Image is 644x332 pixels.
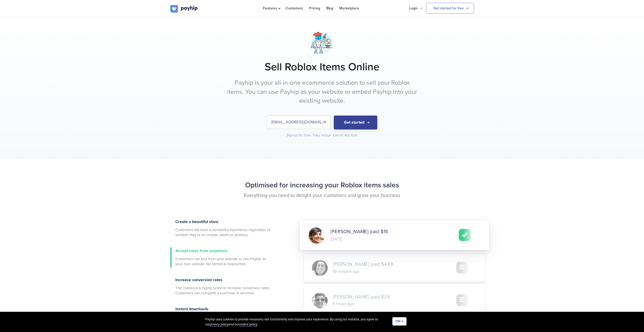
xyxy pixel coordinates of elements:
img: logo.svg [170,5,198,13]
a: Increase conversion rates The checkout is highly tuned to increase conversion rates. Customers ca... [170,276,272,297]
div: Easy setup [313,133,332,138]
span: Customers will have a wonderful experience regardless of whether they're on mobile, tablet or des... [175,227,272,237]
a: Instant downloads Customers will be able to instantly download the files after purchase. Download... [170,305,272,326]
span: • [330,133,331,137]
span: [DATE] [330,236,342,242]
span: [PERSON_NAME] paid $15 [330,228,388,235]
a: Accept sales from anywhere Customers can buy from your website or use Payhip as your own website.... [170,247,272,268]
span: [PERSON_NAME] paid $29 [333,294,390,300]
span: Accept sales from anywhere [175,248,227,253]
div: Payhip uses cookies to provide necessary site functionality and improve your experience. By using... [205,317,392,327]
a: privacy policy [210,322,228,327]
span: 10 minutes ago [333,269,359,274]
span: Features [263,6,280,10]
span: [PERSON_NAME] paid $4.99 [333,261,393,268]
button: OK [392,317,407,326]
span: Customers can buy from your website or use Payhip as your own website. No technical headaches. [175,256,272,267]
input: Enter your email address [267,116,330,129]
span: Create a beautiful store [175,219,218,224]
div: Signup for free [286,133,312,138]
a: Get started for free [426,3,474,14]
a: Create a beautiful store Customers will have a wonderful experience regardless of whether they're... [170,218,272,238]
img: artist-robot-3-8hkzk2sf5n3ipdxg3tnln.png [309,30,335,56]
button: Get started [334,116,377,129]
p: Everything you need to delight your customers and grow your business [170,192,474,199]
span: The checkout is highly tuned to increase conversion rates. Customers can complete a purchase in s... [175,285,272,296]
span: • [310,133,311,137]
p: Payhip is your all-in-one ecommerce solution to sell your Roblox items. You can use Payhip as you... [227,78,417,105]
a: cookie policy [239,322,257,327]
div: Cancel any time [333,133,358,138]
h2: Optimised for increasing your Roblox items sales [170,179,474,192]
h1: Sell Roblox Items Online [170,61,474,73]
span: 5 hours ago [333,301,354,307]
span: Instant downloads [175,306,209,312]
span: Increase conversion rates [175,277,222,282]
